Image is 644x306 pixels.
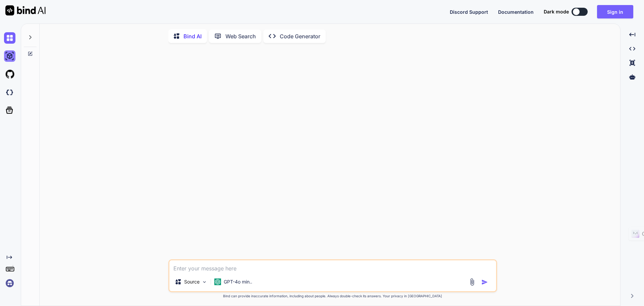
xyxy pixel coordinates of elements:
[202,279,207,285] img: Pick Models
[498,9,534,15] span: Documentation
[544,8,569,15] span: Dark mode
[183,32,202,40] p: Bind AI
[214,278,221,285] img: GPT-4o mini
[450,8,488,15] button: Discord Support
[4,32,15,44] img: chat
[225,32,256,40] p: Web Search
[280,32,320,40] p: Code Generator
[4,50,15,62] img: ai-studio
[4,277,15,289] img: signin
[468,278,476,286] img: attachment
[224,278,252,285] p: GPT-4o min..
[184,278,200,285] p: Source
[481,279,488,286] img: icon
[4,87,15,98] img: darkCloudIdeIcon
[5,5,46,15] img: Bind AI
[498,8,534,15] button: Documentation
[168,294,497,299] p: Bind can provide inaccurate information, including about people. Always double-check its answers....
[597,5,633,18] button: Sign in
[450,9,488,15] span: Discord Support
[4,69,15,80] img: githubLight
